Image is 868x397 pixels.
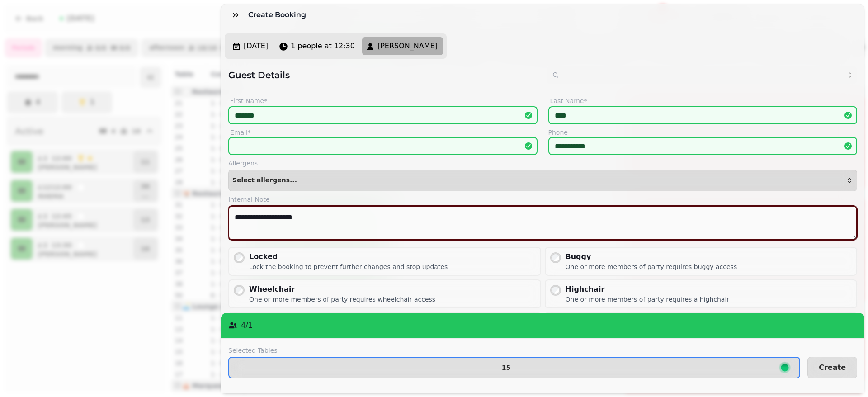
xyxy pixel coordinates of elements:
button: 15 [228,357,800,378]
h2: Guest Details [228,69,539,81]
p: 15 [502,364,510,371]
label: Phone [548,128,858,137]
div: One or more members of party requires wheelchair access [249,295,435,304]
p: 4 / 1 [241,320,253,331]
button: Create [807,357,857,378]
div: One or more members of party requires buggy access [566,262,737,271]
label: Selected Tables [228,346,800,355]
div: Wheelchair [249,284,435,295]
span: [PERSON_NAME] [377,41,438,52]
h3: Create Booking [248,9,310,20]
span: [DATE] [244,41,268,52]
span: 1 people at 12:30 [291,41,355,52]
label: First Name* [228,95,538,106]
div: Locked [249,251,448,262]
label: Last Name* [548,95,858,106]
label: Internal Note [228,195,857,204]
button: Select allergens... [228,170,857,191]
div: Buggy [566,251,737,262]
div: Highchair [566,284,730,295]
span: Create [819,364,846,371]
div: One or more members of party requires a highchair [566,295,730,304]
label: Allergens [228,159,857,168]
label: Email* [228,128,538,137]
span: Select allergens... [232,177,297,184]
div: Lock the booking to prevent further changes and stop updates [249,262,448,271]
